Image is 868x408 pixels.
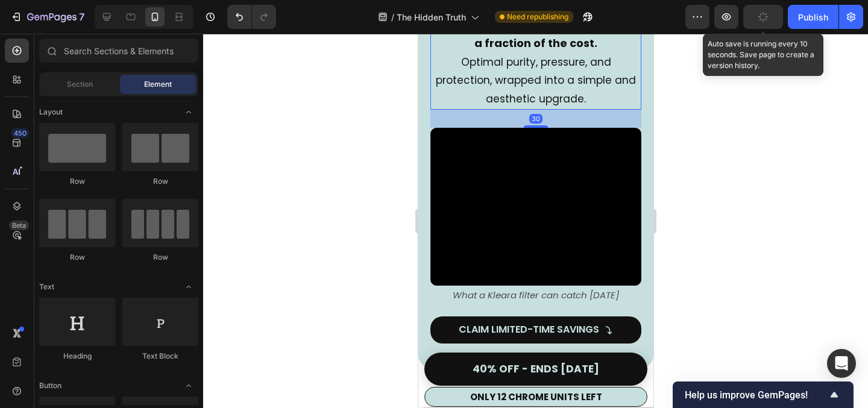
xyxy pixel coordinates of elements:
[122,176,198,187] div: Row
[67,79,93,90] span: Section
[179,277,198,297] span: Toggle open
[179,376,198,395] span: Toggle open
[144,79,172,90] span: Element
[798,11,828,24] div: Publish
[40,290,181,303] p: Claim Limited-Time Savings
[39,351,115,362] div: Heading
[39,39,198,63] input: Search Sections & Elements
[111,80,124,90] div: 30
[122,351,198,362] div: Text Block
[39,380,61,391] span: Button
[13,19,222,75] p: Optimal purity, pressure, and protection, wrapped into a simple and aesthetic upgrade.
[397,11,466,24] span: The Hidden Truth
[507,11,568,22] span: Need republishing
[11,128,29,138] div: 450
[12,283,223,310] a: Claim Limited-Time Savings
[9,221,29,230] div: Beta
[391,11,394,24] span: /
[227,5,276,29] div: Undo/Redo
[39,252,115,263] div: Row
[5,5,90,29] button: 7
[13,95,222,252] video: Video
[827,349,856,378] div: Open Intercom Messenger
[39,281,54,292] span: Text
[39,107,63,118] span: Layout
[39,176,115,187] div: Row
[788,5,838,29] button: Publish
[685,389,827,401] span: Help us improve GemPages!
[685,388,841,402] button: Show survey - Help us improve GemPages!
[34,255,201,268] i: What a Kleara filter can catch [DATE]
[418,34,653,408] iframe: Design area
[122,252,198,263] div: Row
[179,102,198,122] span: Toggle open
[79,10,84,24] p: 7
